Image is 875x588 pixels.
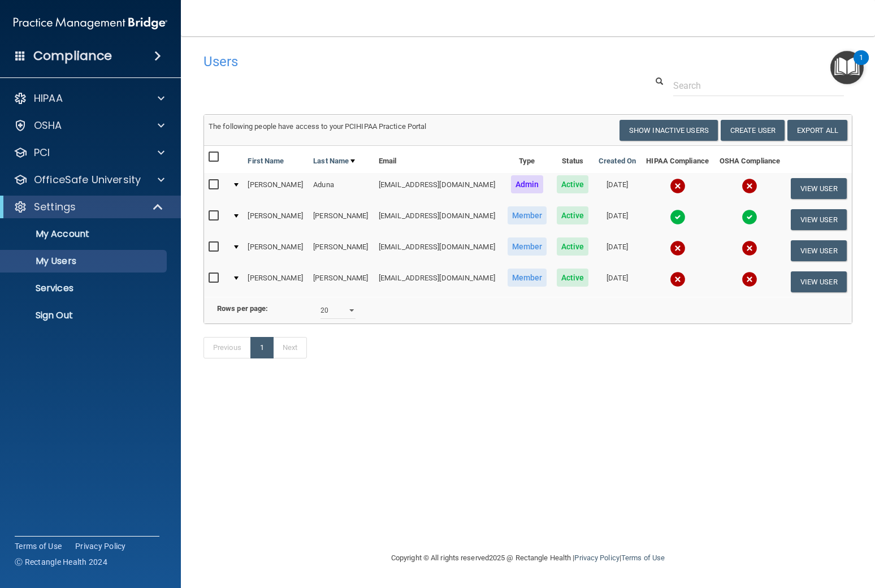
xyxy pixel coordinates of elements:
[209,122,427,131] span: The following people have access to your PCIHIPAA Practice Portal
[14,200,164,214] a: Settings
[557,237,589,256] span: Active
[641,146,714,173] th: HIPAA Compliance
[594,235,641,266] td: [DATE]
[557,269,589,287] span: Active
[309,173,374,204] td: Aduna
[14,92,164,105] a: HIPAA
[594,266,641,297] td: [DATE]
[14,173,164,187] a: OfficeSafe University
[787,120,847,141] a: Export All
[557,175,589,193] span: Active
[670,209,686,225] img: tick.e7d51cea.svg
[243,204,309,235] td: [PERSON_NAME]
[203,54,575,69] h4: Users
[33,48,112,64] h4: Compliance
[594,204,641,235] td: [DATE]
[791,209,847,230] button: View User
[511,175,544,193] span: Admin
[670,271,686,287] img: cross.ca9f0e7f.svg
[374,173,503,204] td: [EMAIL_ADDRESS][DOMAIN_NAME]
[503,146,552,173] th: Type
[15,556,107,568] span: Ⓒ Rectangle Health 2024
[309,235,374,266] td: [PERSON_NAME]
[673,75,844,96] input: Search
[620,120,718,141] button: Show Inactive Users
[34,92,63,105] p: HIPAA
[7,310,162,321] p: Sign Out
[742,209,757,225] img: tick.e7d51cea.svg
[7,256,162,267] p: My Users
[75,541,126,552] a: Privacy Policy
[374,266,503,297] td: [EMAIL_ADDRESS][DOMAIN_NAME]
[830,51,864,84] button: Open Resource Center, 1 new notification
[203,337,251,358] a: Previous
[508,269,547,287] span: Member
[374,204,503,235] td: [EMAIL_ADDRESS][DOMAIN_NAME]
[374,146,503,173] th: Email
[34,173,141,187] p: OfficeSafe University
[714,146,785,173] th: OSHA Compliance
[721,120,785,141] button: Create User
[15,541,62,552] a: Terms of Use
[34,200,76,214] p: Settings
[670,240,686,256] img: cross.ca9f0e7f.svg
[574,554,619,562] a: Privacy Policy
[243,235,309,266] td: [PERSON_NAME]
[670,178,686,194] img: cross.ca9f0e7f.svg
[508,237,547,256] span: Member
[309,266,374,297] td: [PERSON_NAME]
[309,204,374,235] td: [PERSON_NAME]
[742,178,757,194] img: cross.ca9f0e7f.svg
[742,240,757,256] img: cross.ca9f0e7f.svg
[217,304,268,313] b: Rows per page:
[859,58,863,72] div: 1
[557,206,589,224] span: Active
[791,271,847,292] button: View User
[679,508,861,553] iframe: Drift Widget Chat Controller
[791,240,847,261] button: View User
[621,554,665,562] a: Terms of Use
[791,178,847,199] button: View User
[594,173,641,204] td: [DATE]
[7,283,162,294] p: Services
[313,154,355,168] a: Last Name
[34,119,62,132] p: OSHA
[243,266,309,297] td: [PERSON_NAME]
[7,228,162,240] p: My Account
[273,337,307,358] a: Next
[322,540,734,576] div: Copyright © All rights reserved 2025 @ Rectangle Health | |
[250,337,274,358] a: 1
[508,206,547,224] span: Member
[34,146,50,159] p: PCI
[14,146,164,159] a: PCI
[248,154,284,168] a: First Name
[742,271,757,287] img: cross.ca9f0e7f.svg
[552,146,594,173] th: Status
[14,12,167,34] img: PMB logo
[374,235,503,266] td: [EMAIL_ADDRESS][DOMAIN_NAME]
[14,119,164,132] a: OSHA
[599,154,636,168] a: Created On
[243,173,309,204] td: [PERSON_NAME]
